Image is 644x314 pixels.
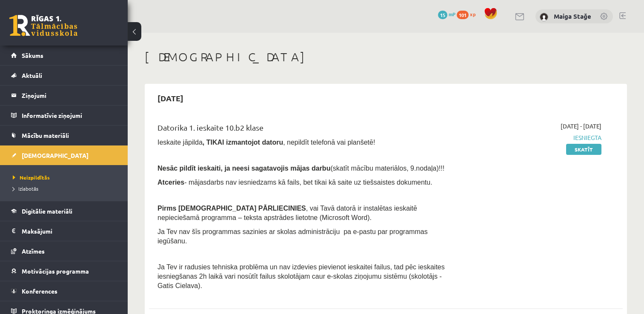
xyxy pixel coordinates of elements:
[13,185,119,192] a: Izlabotās
[462,133,601,142] span: Iesniegta
[157,139,375,146] span: Ieskaite jāpilda , nepildīt telefonā vai planšetē!
[457,11,469,19] span: 101
[157,263,445,289] span: Ja Tev ir radusies tehniska problēma un nav izdevies pievienot ieskaitei failus, tad pēc ieskaite...
[22,247,45,255] span: Atzīmes
[540,13,548,21] img: Maiga Stağe
[438,11,447,19] span: 15
[11,221,117,241] a: Maksājumi
[157,205,417,221] span: , vai Tavā datorā ir instalētas ieskaitē nepieciešamā programma – teksta apstrādes lietotne (Micr...
[22,267,89,275] span: Motivācijas programma
[22,151,89,159] span: [DEMOGRAPHIC_DATA]
[22,51,43,59] span: Sākums
[22,131,69,139] span: Mācību materiāli
[22,221,117,241] legend: Maksājumi
[22,207,72,215] span: Digitālie materiāli
[11,66,117,85] a: Aktuāli
[157,228,428,245] span: Ja Tev nav šīs programmas sazinies ar skolas administrāciju pa e-pastu par programmas iegūšanu.
[157,165,330,172] span: Nesāc pildīt ieskaiti, ja neesi sagatavojis mājas darbu
[22,71,42,79] span: Aktuāli
[22,106,117,125] legend: Informatīvie ziņojumi
[157,179,432,186] span: - mājasdarbs nav iesniedzams kā fails, bet tikai kā saite uz tiešsaistes dokumentu.
[11,241,117,261] a: Atzīmes
[11,86,117,105] a: Ziņojumi
[157,122,449,137] div: Datorika 1. ieskaite 10.b2 klase
[13,174,119,181] a: Neizpildītās
[470,11,475,17] span: xp
[11,126,117,145] a: Mācību materiāli
[11,261,117,281] a: Motivācijas programma
[11,46,117,65] a: Sākums
[9,15,77,36] a: Rīgas 1. Tālmācības vidusskola
[11,201,117,221] a: Digitālie materiāli
[561,122,601,131] span: [DATE] - [DATE]
[22,86,117,105] legend: Ziņojumi
[554,12,591,20] a: Maiga Stağe
[11,106,117,125] a: Informatīvie ziņojumi
[11,146,117,165] a: [DEMOGRAPHIC_DATA]
[149,88,192,108] h2: [DATE]
[438,11,455,17] a: 15 mP
[11,281,117,301] a: Konferences
[13,185,38,192] span: Izlabotās
[22,287,57,295] span: Konferences
[566,144,601,155] a: Skatīt
[157,205,306,212] span: Pirms [DEMOGRAPHIC_DATA] PĀRLIECINIES
[457,11,480,17] a: 101 xp
[13,174,50,181] span: Neizpildītās
[157,179,184,186] b: Atceries
[330,165,444,172] span: (skatīt mācību materiālos, 9.nodaļa)!!!
[203,139,283,146] b: , TIKAI izmantojot datoru
[145,50,627,64] h1: [DEMOGRAPHIC_DATA]
[449,11,455,17] span: mP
